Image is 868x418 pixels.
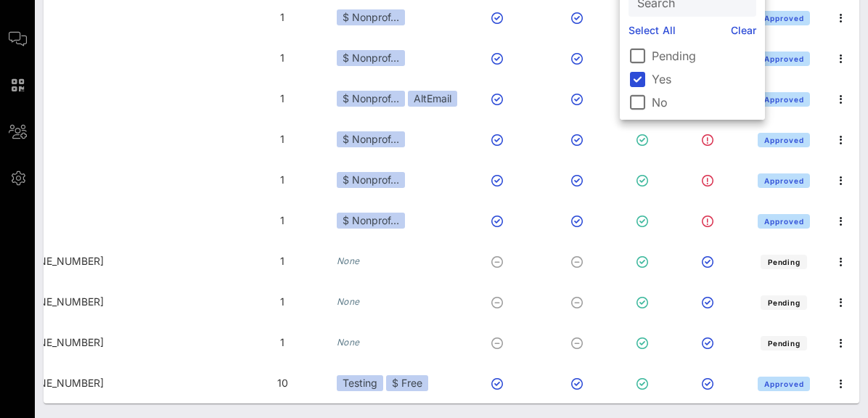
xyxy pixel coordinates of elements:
i: None [337,337,360,348]
div: 1 [228,241,337,282]
div: $ Nonprof… [337,50,405,66]
div: 1 [228,78,337,119]
span: Approved [763,14,803,22]
button: Pending [761,336,807,351]
div: 1 [228,282,337,322]
label: Pending [652,49,756,63]
div: Testing [337,375,383,391]
span: Approved [763,380,803,388]
button: Approved [758,11,811,25]
a: Clear [731,22,757,38]
span: Approved [763,54,803,63]
div: $ Nonprof… [337,172,405,188]
label: Yes [652,72,756,86]
span: Pending [767,258,801,266]
div: 1 [228,200,337,241]
span: +17024250610 [13,255,104,267]
div: 1 [228,38,337,78]
span: Approved [763,176,803,185]
div: $ Free [386,375,428,391]
div: $ Nonprof… [337,9,405,25]
div: $ Nonprof… [337,213,405,229]
span: Pending [767,339,801,348]
span: +17184969267 [13,295,104,308]
span: +19014830120 [13,336,104,348]
span: Approved [763,136,803,144]
span: Approved [763,95,803,104]
button: Approved [758,92,811,107]
i: None [337,296,360,307]
a: Select All [629,22,676,38]
div: $ Nonprof… [337,131,405,147]
button: Approved [758,377,811,391]
div: 10 [228,363,337,403]
div: 1 [228,322,337,363]
div: 1 [228,160,337,200]
div: AltEmail [408,91,457,107]
button: Pending [761,255,807,269]
span: Approved [763,217,803,226]
button: Approved [758,133,811,147]
button: Pending [761,295,807,310]
button: Approved [758,173,811,188]
div: $ Nonprof… [337,91,405,107]
i: None [337,255,360,266]
button: Approved [758,52,811,66]
span: +13107731004 [13,377,104,389]
button: Approved [758,214,811,229]
label: No [652,95,756,110]
div: 1 [228,119,337,160]
span: Pending [767,298,801,307]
